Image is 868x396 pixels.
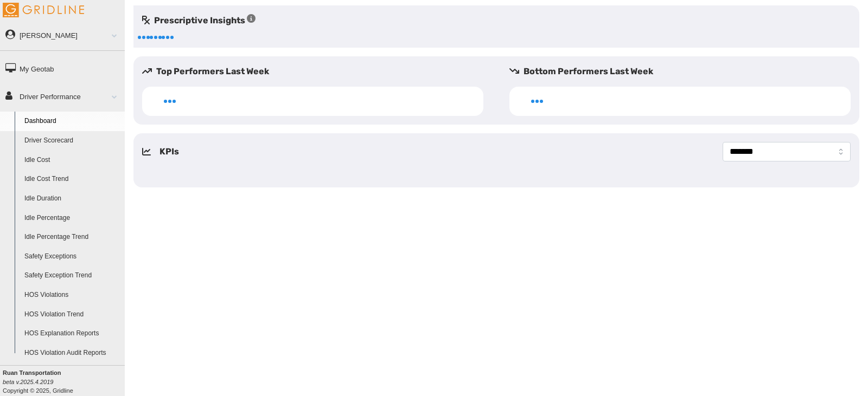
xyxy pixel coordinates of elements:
a: Driver Scorecard [20,131,125,151]
a: Idle Percentage Trend [20,228,125,247]
a: HOS Violation Audit Reports [20,343,125,363]
a: HOS Violation Trend [20,305,125,324]
a: Idle Percentage [20,209,125,228]
h5: Prescriptive Insights [142,14,256,27]
a: HOS Explanation Reports [20,324,125,343]
i: beta v.2025.4.2019 [3,379,53,385]
h5: Bottom Performers Last Week [509,65,859,78]
h5: KPIs [159,145,179,158]
a: Idle Cost [20,151,125,170]
a: Safety Exception Trend [20,266,125,285]
div: Copyright © 2025, Gridline [3,368,125,395]
a: Dashboard [20,112,125,131]
img: Gridline [3,3,84,17]
h5: Top Performers Last Week [142,65,492,78]
b: Ruan Transportation [3,369,61,376]
a: Idle Duration [20,189,125,209]
a: HOS Violations [20,285,125,305]
a: Safety Exceptions [20,247,125,267]
a: Idle Cost Trend [20,170,125,189]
